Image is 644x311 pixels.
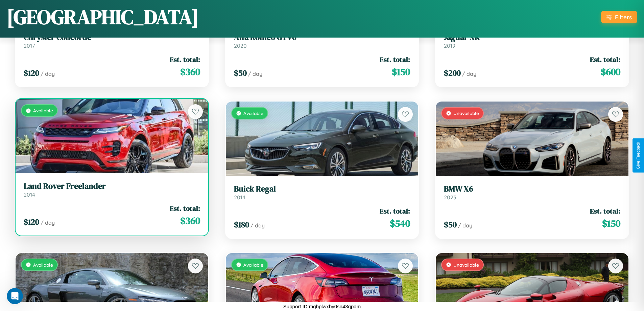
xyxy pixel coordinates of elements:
[390,217,410,230] span: $ 540
[462,70,476,77] span: / day
[444,42,455,49] span: 2019
[444,184,620,201] a: BMW X62023
[636,142,641,169] div: Give Feedback
[24,181,200,191] h3: Land Rover Freelander
[24,216,39,227] span: $ 120
[7,3,199,31] h1: [GEOGRAPHIC_DATA]
[41,70,55,77] span: / day
[601,11,637,23] button: Filters
[180,214,200,227] span: $ 360
[444,194,456,201] span: 2023
[234,32,410,49] a: Alfa Romeo GTV62020
[24,32,200,49] a: Chrysler Concorde2017
[602,217,620,230] span: $ 150
[392,65,410,79] span: $ 150
[180,65,200,79] span: $ 360
[234,219,249,230] span: $ 180
[283,302,361,311] p: Support ID: mgbplwxby0sn43qpam
[234,184,410,201] a: Buick Regal2014
[601,65,620,79] span: $ 600
[24,181,200,198] a: Land Rover Freelander2014
[444,219,457,230] span: $ 50
[7,288,23,304] iframe: Intercom live chat
[33,108,53,113] span: Available
[234,67,247,79] span: $ 50
[458,222,472,229] span: / day
[590,54,620,64] span: Est. total:
[234,42,247,49] span: 2020
[380,206,410,216] span: Est. total:
[590,206,620,216] span: Est. total:
[41,219,55,226] span: / day
[251,222,265,229] span: / day
[234,184,410,194] h3: Buick Regal
[170,54,200,64] span: Est. total:
[24,191,35,198] span: 2014
[33,262,53,268] span: Available
[243,110,263,116] span: Available
[24,67,39,79] span: $ 120
[444,184,620,194] h3: BMW X6
[453,110,479,116] span: Unavailable
[444,32,620,42] h3: Jaguar XK
[170,203,200,213] span: Est. total:
[248,70,262,77] span: / day
[453,262,479,268] span: Unavailable
[444,67,461,79] span: $ 200
[615,14,632,21] div: Filters
[243,262,263,268] span: Available
[234,32,410,42] h3: Alfa Romeo GTV6
[444,32,620,49] a: Jaguar XK2019
[24,42,35,49] span: 2017
[234,194,245,201] span: 2014
[24,32,200,42] h3: Chrysler Concorde
[380,54,410,64] span: Est. total:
